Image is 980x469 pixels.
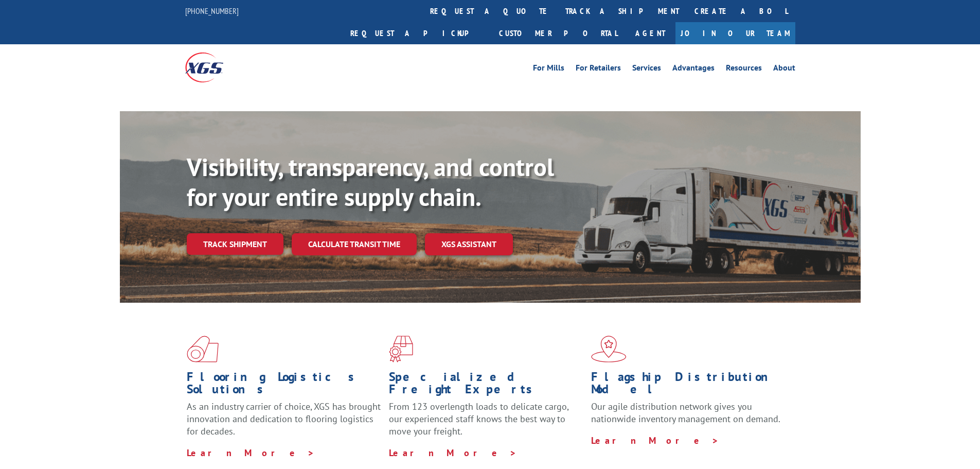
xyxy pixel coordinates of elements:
[389,401,583,446] p: From 123 overlength loads to delicate cargo, our experienced staff knows the best way to move you...
[533,64,564,75] a: For Mills
[187,151,554,213] b: Visibility, transparency, and control for your entire supply chain.
[576,64,621,75] a: For Retailers
[343,22,491,44] a: Request a pickup
[675,22,795,44] a: Join Our Team
[625,22,675,44] a: Agent
[632,64,661,75] a: Services
[187,447,315,459] a: Learn More >
[672,64,715,75] a: Advantages
[187,336,219,362] img: xgs-icon-total-supply-chain-intelligence-red
[389,447,517,459] a: Learn More >
[389,336,413,362] img: xgs-icon-focused-on-flooring-red
[389,371,583,401] h1: Specialized Freight Experts
[591,401,780,425] span: Our agile distribution network gives you nationwide inventory management on demand.
[591,336,627,362] img: xgs-icon-flagship-distribution-model-red
[187,371,381,401] h1: Flooring Logistics Solutions
[292,233,417,255] a: Calculate transit time
[591,371,786,401] h1: Flagship Distribution Model
[185,6,239,16] a: [PHONE_NUMBER]
[773,64,795,75] a: About
[425,233,513,255] a: XGS ASSISTANT
[726,64,762,75] a: Resources
[491,22,625,44] a: Customer Portal
[187,401,381,437] span: As an industry carrier of choice, XGS has brought innovation and dedication to flooring logistics...
[187,233,283,255] a: Track shipment
[591,435,719,446] a: Learn More >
